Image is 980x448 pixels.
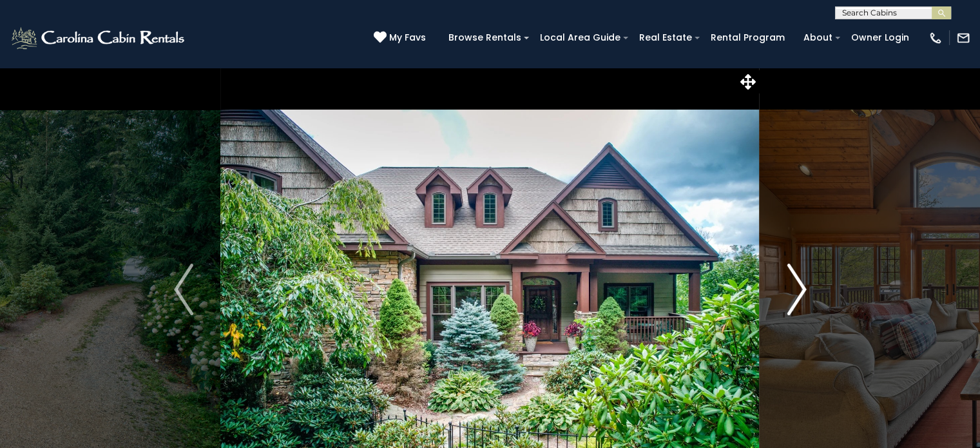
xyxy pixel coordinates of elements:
span: My Favs [389,31,426,44]
img: arrow [787,264,806,315]
a: Real Estate [633,28,698,48]
img: White-1-2.png [10,25,188,51]
a: Owner Login [845,28,916,48]
a: My Favs [374,31,429,45]
a: Browse Rentals [442,28,528,48]
img: phone-regular-white.png [928,31,943,45]
img: arrow [174,264,193,315]
img: mail-regular-white.png [956,31,970,45]
a: About [797,28,839,48]
a: Local Area Guide [533,28,627,48]
a: Rental Program [704,28,791,48]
